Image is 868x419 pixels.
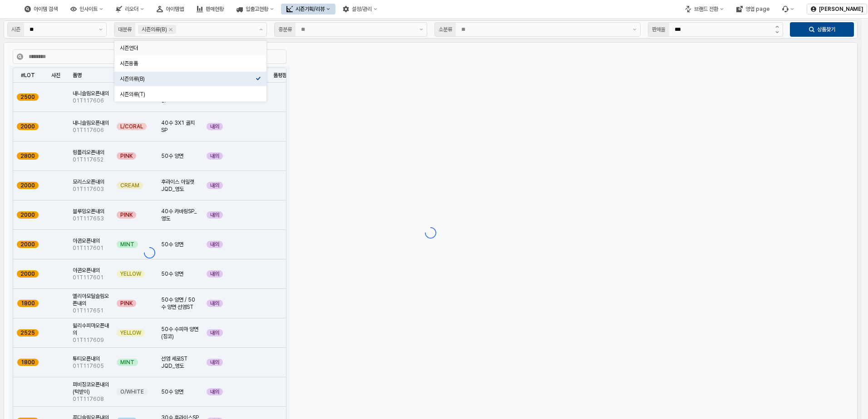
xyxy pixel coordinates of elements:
div: 판매현황 [191,4,229,15]
div: 인사이트 [65,4,108,15]
div: 영업 page [731,4,775,15]
div: 판매현황 [206,6,224,12]
div: 아이템맵 [151,4,189,15]
p: [PERSON_NAME] [819,5,863,13]
div: 인사이트 [79,6,98,12]
div: 시즌언더 [120,44,256,52]
div: 브랜드 전환 [680,4,729,15]
div: 브랜드 전환 [694,6,718,12]
div: 설정/관리 [337,4,383,15]
div: 영업 page [745,6,769,12]
div: 입출고현황 [246,6,268,12]
div: 입출고현황 [231,4,279,15]
div: 아이템 검색 [19,4,63,15]
div: 시즌의류(B) [120,75,256,83]
div: 아이템맵 [166,6,184,12]
div: 리오더 [125,6,138,12]
div: 설정/관리 [352,6,372,12]
div: 시즌의류(T) [120,91,256,98]
div: 리오더 [110,4,149,15]
div: 시즌기획/리뷰 [281,4,335,15]
div: 버그 제보 및 기능 개선 요청 [777,4,799,15]
div: 아이템 검색 [34,6,58,12]
div: 시즌용품 [120,60,256,67]
div: 시즌기획/리뷰 [296,6,325,12]
div: Select an option [114,40,266,102]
